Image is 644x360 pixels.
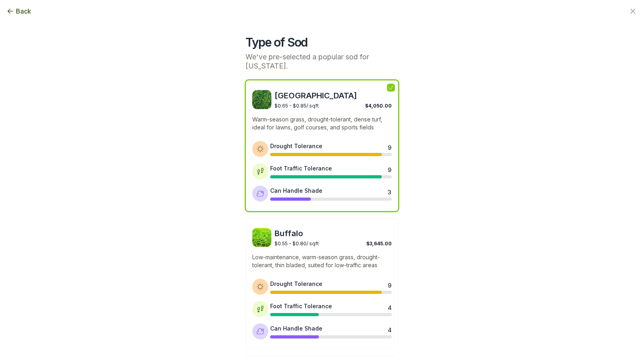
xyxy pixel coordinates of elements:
[388,281,391,288] div: 9
[256,327,264,335] img: Shade tolerance icon
[388,303,391,310] div: 4
[270,186,322,195] div: Can Handle Shade
[252,90,271,109] img: Bermuda sod image
[275,90,392,101] span: [GEOGRAPHIC_DATA]
[365,103,392,109] span: $4,050.00
[252,228,271,247] img: Buffalo sod image
[245,53,399,70] p: We've pre-selected a popular sod for [US_STATE].
[6,6,31,16] button: Back
[252,253,392,269] p: Low-maintenance, warm-season grass, drought-tolerant, thin bladed, suited for low-traffic areas
[275,241,319,247] span: $0.55 - $0.80 / sqft
[256,167,264,175] img: Foot traffic tolerance icon
[252,115,392,131] p: Warm-season grass, drought-tolerant, dense turf, ideal for lawns, golf courses, and sports fields
[256,305,264,313] img: Foot traffic tolerance icon
[270,142,322,150] div: Drought Tolerance
[275,228,392,239] span: Buffalo
[270,164,332,172] div: Foot Traffic Tolerance
[256,145,264,153] img: Drought tolerance icon
[388,143,391,150] div: 9
[16,6,31,16] span: Back
[270,302,332,310] div: Foot Traffic Tolerance
[256,190,264,198] img: Shade tolerance icon
[270,280,322,288] div: Drought Tolerance
[256,283,264,291] img: Drought tolerance icon
[366,241,392,247] span: $3,645.00
[388,166,391,172] div: 9
[388,326,391,332] div: 4
[270,324,322,333] div: Can Handle Shade
[275,103,319,109] span: $0.65 - $0.85 / sqft
[245,35,399,49] h2: Type of Sod
[388,188,391,194] div: 3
